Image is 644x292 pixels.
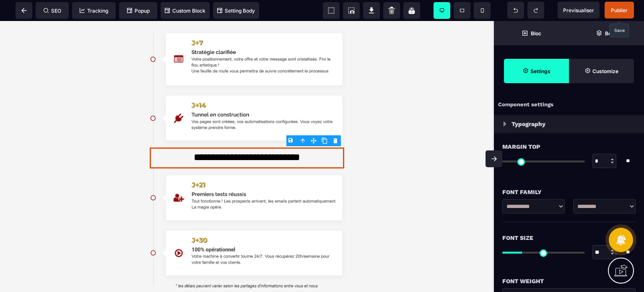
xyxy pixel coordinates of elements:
img: 78145fb575061daee1966580ebe9bd90_Capture_d'%C3%A9cran_2025-08-05_202854.png [147,147,347,279]
strong: Bloc [531,30,541,37]
img: 6c916d22b5f3d68ee3a1eecf714e16ca_Capture_d'%C3%A9cran_2025-08-05_202710.png [147,9,347,125]
img: loading [503,121,506,126]
span: Preview [558,2,600,18]
span: Settings [504,59,569,83]
strong: Customize [592,68,618,74]
span: Popup [127,8,150,14]
div: Font Weight [502,276,636,286]
strong: Settings [530,68,551,74]
div: Font Family [502,187,636,197]
span: Setting Body [217,8,255,14]
span: View components [323,2,340,19]
span: SEO [44,8,61,14]
strong: Body [605,30,617,37]
span: Publier [611,7,628,13]
span: Open Blocks [494,21,569,45]
span: Screenshot [343,2,360,19]
span: Open Layer Manager [569,21,644,45]
span: Margin Top [502,142,540,152]
span: Tracking [80,8,108,14]
span: Font Size [502,233,533,243]
span: Previsualiser [563,7,594,13]
p: Typography [512,119,545,129]
span: Open Style Manager [569,59,634,83]
span: Custom Block [165,8,205,14]
div: Component settings [494,97,644,113]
